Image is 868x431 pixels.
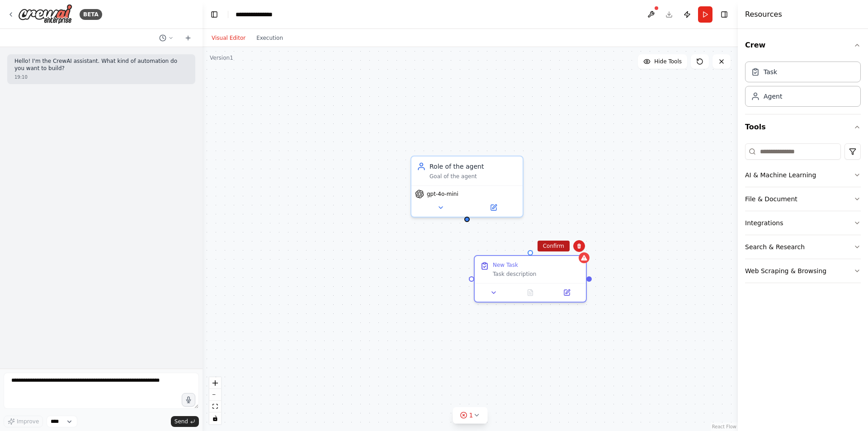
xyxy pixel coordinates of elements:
[17,418,39,425] span: Improve
[206,33,251,43] button: Visual Editor
[14,74,188,81] div: 19:10
[745,9,782,20] h4: Resources
[745,163,861,187] button: AI & Machine Learning
[80,9,102,20] div: BETA
[209,412,221,424] button: toggle interactivity
[156,33,177,43] button: Switch to previous chat
[181,33,195,43] button: Start a new chat
[573,240,585,252] button: Delete node
[538,241,570,251] button: Confirm
[210,54,233,62] div: Version 1
[745,58,861,114] div: Crew
[469,411,473,420] span: 1
[171,416,199,427] button: Send
[410,156,524,218] div: Role of the agentGoal of the agentgpt-4o-mini
[14,58,188,72] p: Hello! I'm the CrewAI assistant. What kind of automation do you want to build?
[208,8,221,21] button: Hide left sidebar
[764,67,777,76] div: Task
[745,187,861,211] button: File & Document
[745,33,861,58] button: Crew
[182,393,195,407] button: Click to speak your automation idea
[18,4,72,24] img: Logo
[4,416,43,427] button: Improve
[493,261,518,269] div: New Task
[468,202,519,213] button: Open in side panel
[551,287,582,298] button: Open in side panel
[764,92,782,101] div: Agent
[745,259,861,283] button: Web Scraping & Browsing
[718,8,731,21] button: Hide right sidebar
[474,255,587,303] div: New TaskTask description
[493,270,580,278] div: Task description
[427,190,458,198] span: gpt-4o-mini
[236,10,281,19] nav: breadcrumb
[429,173,517,180] div: Goal of the agent
[745,140,861,290] div: Tools
[209,377,221,424] div: React Flow controls
[654,58,682,65] span: Hide Tools
[745,211,861,235] button: Integrations
[175,418,188,425] span: Send
[209,401,221,412] button: fit view
[209,389,221,401] button: zoom out
[429,162,517,171] div: Role of the agent
[251,33,288,43] button: Execution
[638,54,687,69] button: Hide Tools
[745,235,861,259] button: Search & Research
[511,287,550,298] button: No output available
[712,424,736,429] a: React Flow attribution
[209,377,221,389] button: zoom in
[453,407,488,424] button: 1
[745,114,861,140] button: Tools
